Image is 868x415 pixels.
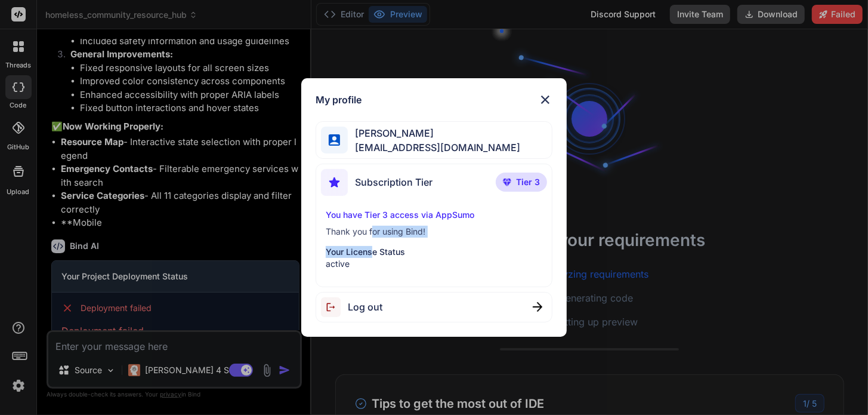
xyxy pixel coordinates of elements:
[321,169,348,196] img: subscription
[326,246,542,258] p: Your License Status
[538,93,552,107] img: close
[321,297,348,317] img: logout
[316,93,362,107] h1: My profile
[348,300,382,314] span: Log out
[326,258,542,270] p: active
[329,134,340,146] img: profile
[516,176,540,188] span: Tier 3
[348,140,520,155] span: [EMAIL_ADDRESS][DOMAIN_NAME]
[355,175,433,189] span: Subscription Tier
[533,302,542,312] img: close
[503,179,511,186] img: premium
[348,126,520,140] span: [PERSON_NAME]
[326,226,542,238] p: Thank you for using Bind!
[326,209,542,221] p: You have Tier 3 access via AppSumo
